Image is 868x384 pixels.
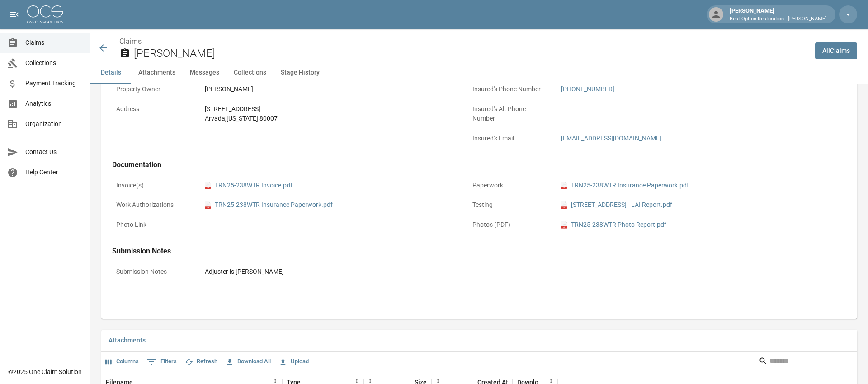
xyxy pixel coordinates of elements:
[27,5,63,23] img: ocs-logo-white-transparent.png
[119,37,142,46] a: Claims
[25,168,83,177] span: Help Center
[561,85,614,93] a: [PHONE_NUMBER]
[205,104,453,114] div: [STREET_ADDRESS]
[468,196,550,214] p: Testing
[119,36,808,47] nav: breadcrumb
[5,5,24,23] button: open drawer
[112,196,193,214] p: Work Authorizations
[112,247,814,256] h4: Submission Notes
[759,354,855,370] div: Search
[205,220,453,229] div: -
[25,58,83,68] span: Collections
[226,62,274,84] button: Collections
[468,130,550,147] p: Insured's Email
[134,47,808,60] h2: [PERSON_NAME]
[561,200,672,210] a: pdf[STREET_ADDRESS] - LAI Report.pdf
[468,100,550,127] p: Insured's Alt Phone Number
[561,220,666,229] a: pdfTRN25-238WTR Photo Report.pdf
[25,99,83,108] span: Analytics
[468,177,550,194] p: Paperwork
[25,147,83,157] span: Contact Us
[183,355,220,369] button: Refresh
[101,330,153,351] button: Attachments
[25,79,83,88] span: Payment Tracking
[205,267,810,276] div: Adjuster is [PERSON_NAME]
[183,62,226,84] button: Messages
[561,181,689,190] a: pdfTRN25-238WTR Insurance Paperwork.pdf
[205,181,292,190] a: pdfTRN25-238WTR Invoice.pdf
[112,100,193,118] p: Address
[90,62,868,84] div: anchor tabs
[145,355,179,369] button: Show filters
[112,263,193,281] p: Submission Notes
[25,38,83,47] span: Claims
[90,62,131,84] button: Details
[815,42,857,59] a: AllClaims
[131,62,183,84] button: Attachments
[101,330,857,351] div: related-list tabs
[726,6,830,23] div: [PERSON_NAME]
[25,119,83,129] span: Organization
[468,216,550,234] p: Photos (PDF)
[112,80,193,98] p: Property Owner
[205,200,333,210] a: pdfTRN25-238WTR Insurance Paperwork.pdf
[274,62,327,84] button: Stage History
[8,367,82,376] div: © 2025 One Claim Solution
[277,355,311,369] button: Upload
[561,135,661,142] a: [EMAIL_ADDRESS][DOMAIN_NAME]
[561,104,810,114] div: -
[112,177,193,194] p: Invoice(s)
[468,80,550,98] p: Insured's Phone Number
[112,160,814,169] h4: Documentation
[205,84,453,94] div: [PERSON_NAME]
[205,114,453,123] div: Arvada , [US_STATE] 80007
[112,216,193,234] p: Photo Link
[223,355,273,369] button: Download All
[730,15,826,23] p: Best Option Restoration - [PERSON_NAME]
[103,355,141,369] button: Select columns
